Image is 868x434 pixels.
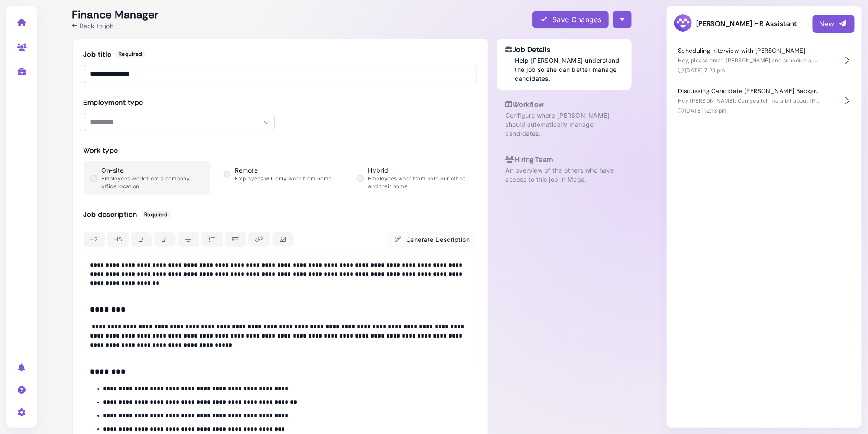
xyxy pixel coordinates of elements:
[235,167,258,174] span: Remote
[357,175,364,182] input: Hybrid Employees work from both our office and their home
[678,87,821,95] h4: Discussing Candidate [PERSON_NAME] Background
[674,41,855,81] button: Scheduling Interview with [PERSON_NAME] Hey, please email [PERSON_NAME] and schedule a 30 min int...
[674,81,855,121] button: Discussing Candidate [PERSON_NAME] Background Hey [PERSON_NAME]. Can you tell me a bit about [PER...
[678,47,821,55] h4: Scheduling Interview with [PERSON_NAME]
[84,146,477,154] h3: Work type
[506,111,623,138] p: Configure where [PERSON_NAME] should automatically manage candidates.
[515,56,623,83] p: Help [PERSON_NAME] understand the job so she can better manage candidates.
[506,45,623,54] h3: Job Details
[84,210,477,219] h3: Job description
[532,11,609,28] button: Save Changes
[80,21,114,30] span: Back to job
[84,50,477,58] h3: Job title
[84,98,275,106] h3: Employment type
[685,67,726,74] time: [DATE] 7:29 pm
[72,9,159,21] h2: Finance Manager
[506,100,623,109] h3: Workflow
[90,175,97,182] input: On-site Employees work from a company office location
[224,171,231,178] input: Remote Employees will only work from home
[235,175,332,183] p: Employees will only work from home
[674,13,797,34] h3: [PERSON_NAME] HR Assistant
[506,155,623,164] h3: Hiring Team
[101,175,203,190] p: Employees work from a company office location
[387,232,477,247] button: Generate Description
[368,175,470,190] p: Employees work from both our office and their home
[685,107,727,114] time: [DATE] 12:13 pm
[813,15,855,33] button: New
[820,19,848,29] div: New
[116,50,145,58] span: Required
[101,167,123,174] span: On-site
[506,166,623,184] p: An overview of the others who have access to this job in Mega.
[368,167,388,174] span: Hybrid
[142,211,171,219] span: Required
[539,14,602,25] div: Save Changes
